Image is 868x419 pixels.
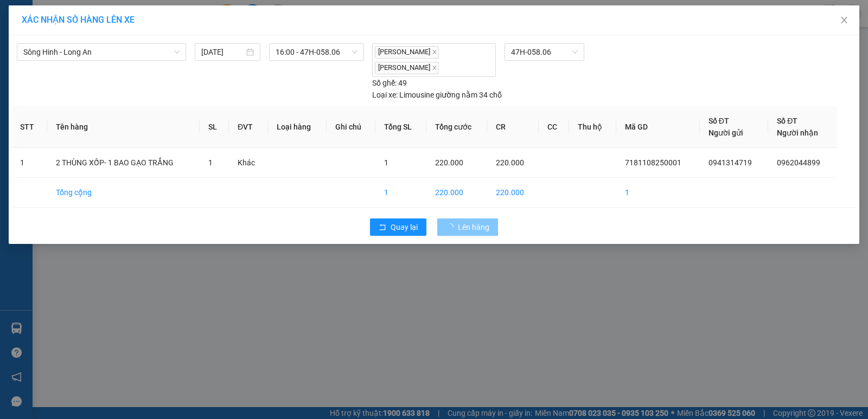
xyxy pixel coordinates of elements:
span: loading [446,223,458,231]
span: XÁC NHẬN SỐ HÀNG LÊN XE [22,15,135,25]
th: ĐVT [229,106,268,148]
span: close [432,49,437,55]
span: close [840,16,848,24]
span: Nhận: [93,10,119,22]
th: Thu hộ [569,106,616,148]
input: 11/08/2025 [201,46,244,58]
span: Sông Hinh - Long An [23,44,180,60]
th: Loại hàng [268,106,326,148]
th: CR [487,106,539,148]
td: Khác [229,148,268,178]
td: 1 [616,178,700,208]
span: [PERSON_NAME] [375,62,439,74]
th: Tên hàng [47,106,200,148]
span: close [432,65,437,70]
div: VP Nông Trường 718 [9,9,85,35]
th: Ghi chú [327,106,375,148]
span: EON BD [108,50,165,69]
span: 16:00 - 47H-058.06 [276,44,358,60]
span: DĐ: [93,56,108,68]
div: Limousine giường nằm 34 chỗ [372,89,502,101]
td: 220.000 [487,178,539,208]
div: Bình Dương [93,9,169,35]
span: 1 [208,158,213,167]
th: CC [539,106,569,148]
button: rollbackQuay lại [370,218,426,236]
span: 220.000 [435,158,463,167]
span: Quay lại [391,221,418,233]
span: rollback [379,223,386,232]
td: Tổng cộng [47,178,200,208]
th: Tổng cước [426,106,487,148]
span: 1 [384,158,388,167]
td: 220.000 [426,178,487,208]
td: 2 THÙNG XỐP- 1 BAO GẠO TRẮNG [47,148,200,178]
span: 0941314719 [709,158,752,167]
td: 1 [11,148,47,178]
button: Close [829,5,859,36]
span: 47H-058.06 [511,44,578,60]
span: 220.000 [496,158,524,167]
span: Lên hàng [458,221,489,233]
span: Số ĐT [709,117,729,125]
span: Người gửi [709,128,743,137]
span: Số ghế: [372,77,397,89]
span: Loại xe: [372,89,398,101]
span: [PERSON_NAME] [375,46,439,59]
span: 7181108250001 [625,158,681,167]
span: 0962044899 [777,158,820,167]
th: SL [200,106,229,148]
div: 0962044899 [93,35,169,50]
button: Lên hàng [437,218,498,236]
td: 1 [375,178,426,208]
span: CR : [8,77,25,88]
th: STT [11,106,47,148]
span: Gửi: [9,10,26,22]
span: Số ĐT [777,117,797,125]
div: 49 [372,77,407,89]
div: 220.000 [8,76,87,89]
th: Mã GD [616,106,700,148]
th: Tổng SL [375,106,426,148]
div: 0941314719 [9,35,85,50]
span: Người nhận [777,128,818,137]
